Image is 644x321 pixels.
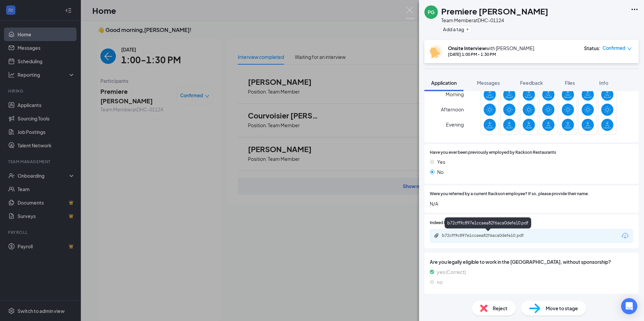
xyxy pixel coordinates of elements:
[621,232,629,240] svg: Download
[621,298,637,314] div: Open Intercom Messenger
[441,5,548,17] h1: Premiere [PERSON_NAME]
[446,118,464,131] span: Evening
[430,200,633,207] span: N/A
[631,5,639,13] svg: Ellipses
[442,233,536,238] div: b72cff9c897e1ccaea82f6aca0defe10.pdf
[448,45,486,51] b: Onsite Interview
[437,278,443,286] span: no
[428,9,434,15] div: PG
[441,17,548,24] div: Team Member at DHC-01124
[430,191,589,197] span: Were you referred by a current Rackson employee? If so, please provide their name.
[465,27,470,31] svg: Plus
[430,149,556,156] span: Have you ever been previously employed by Rackson Restaurants
[434,233,543,239] a: Paperclipb72cff9c897e1ccaea82f6aca0defe10.pdf
[448,51,534,57] div: [DATE] 1:00 PM - 1:30 PM
[434,233,439,238] svg: Paperclip
[431,80,457,86] span: Application
[584,45,601,51] div: Status :
[493,305,508,312] span: Reject
[445,217,531,228] div: b72cff9c897e1ccaea82f6aca0defe10.pdf
[441,26,471,33] button: PlusAdd a tag
[520,80,543,86] span: Feedback
[441,103,464,115] span: Afternoon
[546,305,578,312] span: Move to stage
[430,220,459,226] span: Indeed Resume
[437,158,445,166] span: Yes
[599,80,608,86] span: Info
[603,45,625,51] span: Confirmed
[446,88,464,100] span: Morning
[437,168,444,176] span: No
[565,80,575,86] span: Files
[430,258,633,265] span: Are you legally eligible to work in the [GEOGRAPHIC_DATA], without sponsorship?
[437,268,466,276] span: yes (Correct)
[627,46,632,51] span: down
[477,80,500,86] span: Messages
[448,45,534,51] div: with [PERSON_NAME]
